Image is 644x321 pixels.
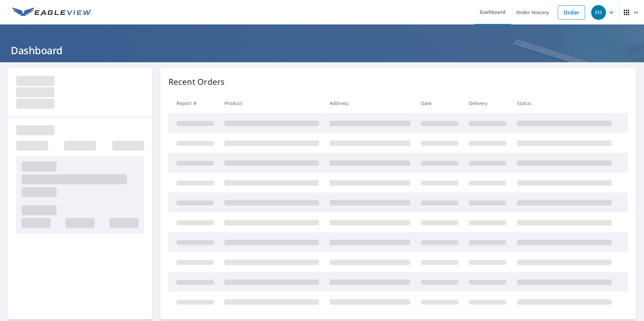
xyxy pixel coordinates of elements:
th: Status [512,93,617,113]
p: Recent Orders [168,76,225,88]
th: Delivery [463,93,512,113]
div: FH [591,5,606,20]
img: EV Logo [12,7,92,17]
th: Product [219,93,324,113]
th: Report # [168,93,219,113]
th: Date [416,93,464,113]
h1: Dashboard [8,43,636,57]
th: Address [324,93,416,113]
a: Order [558,5,585,20]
